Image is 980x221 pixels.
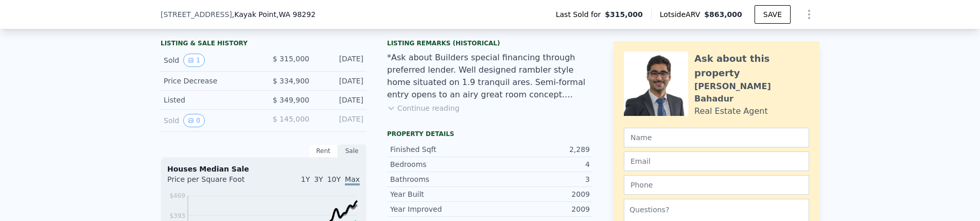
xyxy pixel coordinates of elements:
div: Ask about this property [694,52,809,80]
div: 2009 [490,204,590,214]
div: Sale [338,144,366,158]
div: Property details [387,130,593,138]
span: , WA 98292 [276,10,316,19]
div: Rent [309,144,338,158]
button: View historical data [183,54,205,67]
span: , Kayak Point [232,9,316,20]
div: Bedrooms [390,159,490,169]
div: Sold [164,114,255,127]
div: 4 [490,159,590,169]
div: [DATE] [318,95,363,105]
div: [DATE] [318,114,363,127]
div: Year Built [390,189,490,199]
span: $315,000 [605,9,643,20]
span: $863,000 [704,10,742,19]
div: [DATE] [318,76,363,86]
input: Name [624,128,809,147]
span: $ 349,900 [273,96,309,104]
input: Email [624,151,809,171]
tspan: $393 [169,212,185,219]
span: 1Y [301,175,310,183]
div: *Ask about Builders special financing through preferred lender. Well designed rambler style home ... [387,52,593,101]
button: Show Options [799,4,819,25]
div: Real Estate Agent [694,105,768,117]
span: Lotside ARV [660,9,704,20]
span: Max [345,175,360,185]
div: 2009 [490,189,590,199]
div: [PERSON_NAME] Bahadur [694,80,809,105]
span: 10Y [327,175,341,183]
div: Finished Sqft [390,144,490,155]
div: 2,289 [490,144,590,155]
button: Continue reading [387,103,460,113]
div: Sold [164,54,255,67]
div: 3 [490,174,590,184]
span: $ 334,900 [273,77,309,85]
div: Year Improved [390,204,490,214]
div: Price Decrease [164,76,255,86]
span: Last Sold for [556,9,605,20]
span: [STREET_ADDRESS] [161,9,232,20]
tspan: $469 [169,192,185,199]
span: $ 315,000 [273,55,309,63]
div: Bathrooms [390,174,490,184]
div: Price per Square Foot [167,174,264,191]
div: Listing Remarks (Historical) [387,39,593,47]
button: View historical data [183,114,205,127]
button: SAVE [755,5,791,24]
span: $ 145,000 [273,115,309,123]
div: Houses Median Sale [167,164,360,174]
div: Listed [164,95,255,105]
input: Phone [624,175,809,195]
div: [DATE] [318,54,363,67]
span: 3Y [314,175,323,183]
div: LISTING & SALE HISTORY [161,39,366,49]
